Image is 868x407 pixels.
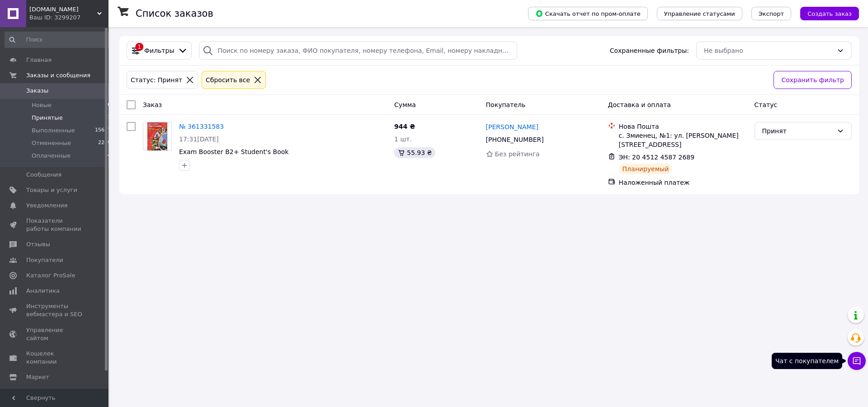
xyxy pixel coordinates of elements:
span: Аналитика [26,287,60,295]
button: Скачать отчет по пром-оплате [528,7,648,20]
span: 0 [108,101,111,109]
button: Сохранить фильтр [774,71,852,89]
span: Экспорт [759,10,784,17]
span: Кошелек компании [26,350,84,366]
span: Выполненные [32,126,75,135]
span: Сумма [394,101,416,108]
span: Доставка и оплата [608,101,671,108]
span: Без рейтинга [495,150,540,158]
span: Сообщения [26,171,61,179]
span: Принятые [32,114,63,122]
div: Планируемый [619,164,673,174]
h1: Список заказов [136,8,213,19]
span: Покупатели [26,256,63,264]
button: Создать заказ [800,7,859,20]
a: Фото товару [143,122,172,151]
img: Фото товару [147,122,167,150]
span: Заказ [143,101,162,108]
span: Заказы и сообщения [26,71,90,80]
div: Ваш ID: 3299207 [29,14,108,22]
span: Сохранить фильтр [781,75,844,85]
span: 4 [108,152,111,160]
span: Управление сайтом [26,326,84,342]
span: Отзывы [26,240,50,248]
span: Главная [26,56,52,64]
div: Нова Пошта [619,122,747,131]
span: Инструменты вебмастера и SEO [26,302,84,318]
span: [PHONE_NUMBER] [486,136,544,143]
div: 55.93 ₴ [394,147,435,158]
div: Чат с покупателем [772,353,842,369]
span: Отмененные [32,139,71,147]
div: Статус: Принят [129,75,184,85]
a: [PERSON_NAME] [486,122,538,131]
input: Поиск [5,32,112,48]
button: Экспорт [751,7,791,20]
div: Не выбрано [704,46,833,56]
span: Уведомления [26,201,67,210]
span: Управление статусами [664,10,735,17]
span: Скачать отчет по пром-оплате [535,9,641,18]
span: Маркет [26,373,49,381]
span: Оплаченные [32,152,71,160]
button: Управление статусами [657,7,742,20]
span: 1 шт. [394,136,412,143]
span: 2249 [98,139,111,147]
span: ЭН: 20 4512 4587 2689 [619,154,695,161]
div: Принят [762,126,833,136]
span: 1 [108,114,111,122]
input: Поиск по номеру заказа, ФИО покупателя, номеру телефона, Email, номеру накладной [199,42,517,60]
span: Inozemna.com.ua [29,5,97,14]
span: Создать заказ [807,10,852,17]
span: Покупатель [486,101,526,108]
span: Заказы [26,87,48,95]
span: 15657 [95,126,111,135]
span: Показатели работы компании [26,217,84,233]
span: 17:31[DATE] [179,136,219,143]
a: Создать заказ [791,9,859,17]
span: Товары и услуги [26,186,77,194]
span: Фильтры [144,46,174,55]
span: 944 ₴ [394,123,415,130]
span: Каталог ProSale [26,271,75,280]
span: Новые [32,101,52,109]
div: Сбросить все [204,75,252,85]
div: с. Змиенец, №1: ул. [PERSON_NAME][STREET_ADDRESS] [619,131,747,149]
span: Статус [755,101,778,108]
span: Сохраненные фильтры: [610,46,689,55]
a: № 361331583 [179,123,224,130]
div: Наложенный платеж [619,178,747,187]
a: Exam Booster B2+ Student's Book [179,148,288,155]
button: Чат с покупателем [848,352,866,370]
